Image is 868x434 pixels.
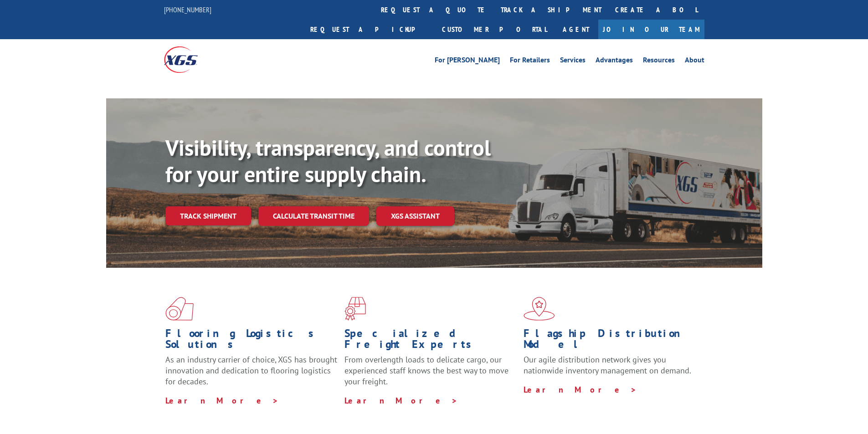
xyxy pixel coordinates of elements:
span: Our agile distribution network gives you nationwide inventory management on demand. [524,354,691,376]
a: Learn More > [524,384,637,395]
span: As an industry carrier of choice, XGS has brought innovation and dedication to flooring logistics... [165,354,337,387]
a: Join Our Team [598,20,704,39]
a: Resources [643,56,675,66]
a: XGS ASSISTANT [376,206,454,226]
a: Services [560,56,586,66]
a: Learn More > [165,395,279,406]
a: Agent [554,20,598,39]
h1: Flagship Distribution Model [524,328,696,354]
a: Track shipment [165,206,251,225]
a: Learn More > [344,395,458,406]
img: xgs-icon-focused-on-flooring-red [344,297,366,321]
a: For Retailers [510,56,550,66]
h1: Specialized Freight Experts [344,328,517,354]
a: Customer Portal [435,20,554,39]
h1: Flooring Logistics Solutions [165,328,338,354]
img: xgs-icon-total-supply-chain-intelligence-red [165,297,194,321]
a: Calculate transit time [258,206,369,226]
a: Request a pickup [303,20,435,39]
a: Advantages [596,56,633,66]
b: Visibility, transparency, and control for your entire supply chain. [165,133,491,188]
p: From overlength loads to delicate cargo, our experienced staff knows the best way to move your fr... [344,354,517,395]
a: [PHONE_NUMBER] [164,5,211,14]
a: For [PERSON_NAME] [435,56,500,66]
img: xgs-icon-flagship-distribution-model-red [524,297,555,321]
a: About [685,56,704,66]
